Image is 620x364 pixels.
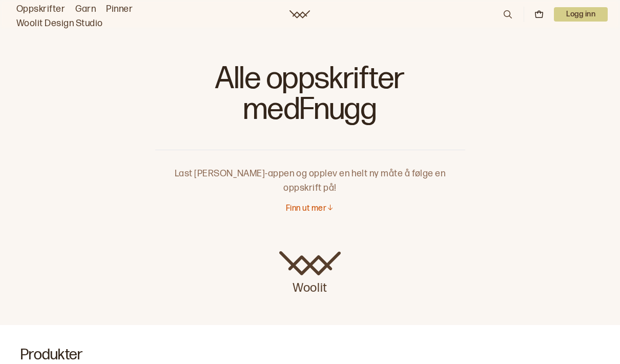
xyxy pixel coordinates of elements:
[75,2,96,16] a: Garn
[554,7,608,22] p: Logg inn
[279,276,341,296] p: Woolit
[106,2,133,16] a: Pinner
[155,150,465,195] p: Last [PERSON_NAME]-appen og opplev en helt ny måte å følge en oppskrift på!
[286,204,326,214] p: Finn ut mer
[279,251,341,276] img: Woolit
[290,10,310,18] a: Woolit
[554,7,608,22] button: User dropdown
[16,2,65,16] a: Oppskrifter
[279,251,341,296] a: Woolit
[286,204,334,214] button: Finn ut mer
[16,16,103,31] a: Woolit Design Studio
[155,62,465,133] h1: Alle oppskrifter med Fnugg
